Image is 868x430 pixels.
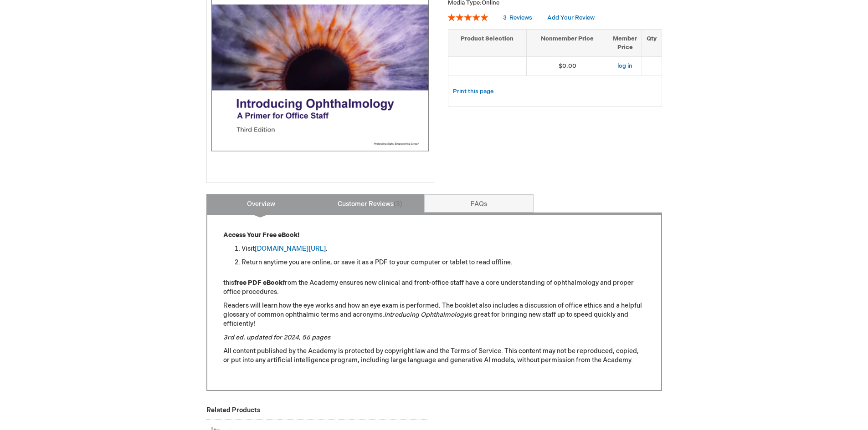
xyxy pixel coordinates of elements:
[223,334,330,341] em: 3rd ed. updated for 2024, 56 pages
[527,57,608,76] td: $0.00
[206,194,316,212] a: Overview
[503,14,534,21] a: 3 Reviews
[394,200,402,208] span: 3
[315,194,425,212] a: Customer Reviews3
[384,311,467,319] em: Introducing Ophthalmology
[608,29,642,56] th: Member Price
[223,301,645,329] p: Readers will learn how the eye works and how an eye exam is performed. The booklet also includes ...
[223,231,299,239] strong: Access Your Free eBook!
[527,29,608,56] th: Nonmember Price
[241,244,645,253] li: Visit .
[547,14,595,21] a: Add Your Review
[255,245,326,253] a: [DOMAIN_NAME][URL]
[424,194,534,212] a: FAQs
[206,406,260,414] strong: Related Products
[509,14,532,21] span: Reviews
[223,278,645,297] p: this from the Academy ensures new clinical and front-office staff have a core understanding of op...
[642,29,662,56] th: Qty
[617,62,632,70] a: log in
[448,14,488,21] div: 100%
[241,258,645,267] li: Return anytime you are online, or save it as a PDF to your computer or tablet to read offline.
[234,279,282,287] strong: free PDF eBook
[453,86,493,97] a: Print this page
[448,29,527,56] th: Product Selection
[223,231,645,374] div: All content published by the Academy is protected by copyright law and the Terms of Service. This...
[503,14,507,21] span: 3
